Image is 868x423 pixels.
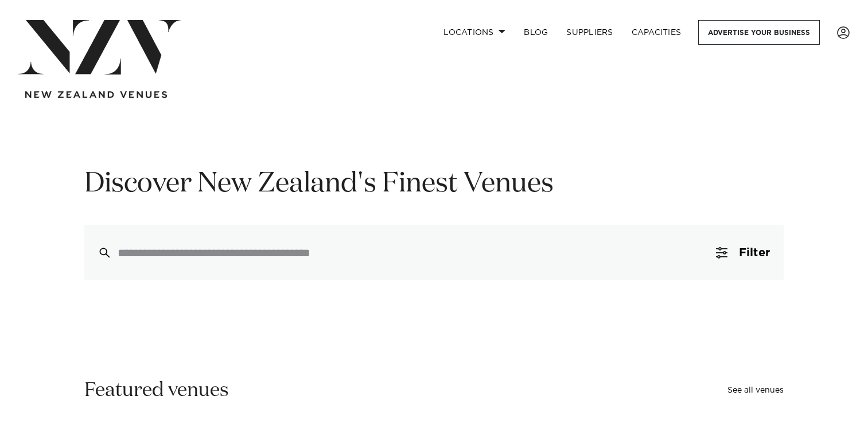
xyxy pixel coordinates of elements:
img: new-zealand-venues-text.png [25,91,167,99]
span: Filter [739,247,770,258]
a: BLOG [515,20,557,45]
button: Filter [702,225,784,280]
a: Advertise your business [698,20,820,45]
img: nzv-logo.png [18,20,181,75]
h1: Discover New Zealand's Finest Venues [84,166,784,202]
a: Locations [434,20,515,45]
a: SUPPLIERS [557,20,622,45]
a: Capacities [622,20,691,45]
h2: Featured venues [84,378,229,404]
a: See all venues [727,386,784,394]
